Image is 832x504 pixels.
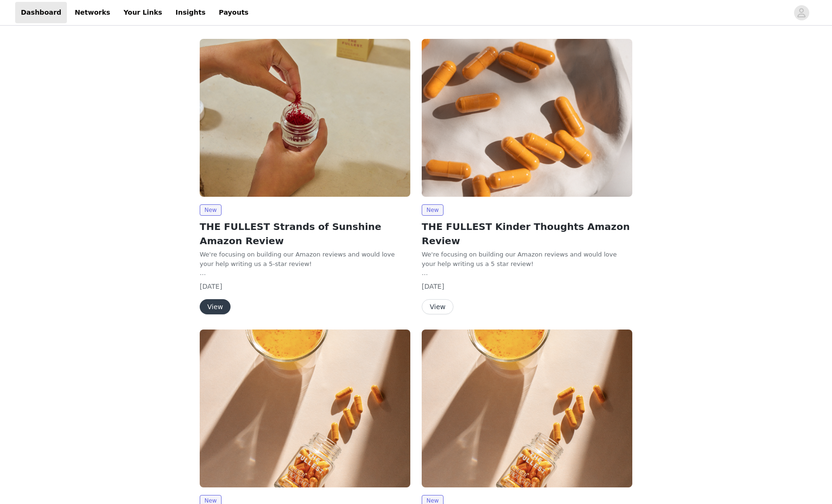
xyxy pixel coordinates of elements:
[200,299,231,314] button: View
[15,2,67,23] a: Dashboard
[69,2,116,23] a: Networks
[797,5,806,20] div: avatar
[200,330,410,487] img: THE FULLEST
[422,220,632,248] h2: THE FULLEST Kinder Thoughts Amazon Review
[422,39,632,197] img: THE FULLEST
[200,220,410,248] h2: THE FULLEST Strands of Sunshine Amazon Review
[422,299,453,314] button: View
[200,283,222,290] span: [DATE]
[200,250,410,268] p: We're focusing on building our Amazon reviews and would love your help writing us a 5-star review!
[213,2,254,23] a: Payouts
[422,330,632,487] img: THE FULLEST
[422,250,632,268] p: We're focusing on building our Amazon reviews and would love your help writing us a 5 star review!
[200,39,410,197] img: THE FULLEST
[422,204,444,216] span: New
[118,2,168,23] a: Your Links
[200,303,231,311] a: View
[200,204,222,216] span: New
[170,2,211,23] a: Insights
[422,303,453,311] a: View
[422,283,444,290] span: [DATE]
